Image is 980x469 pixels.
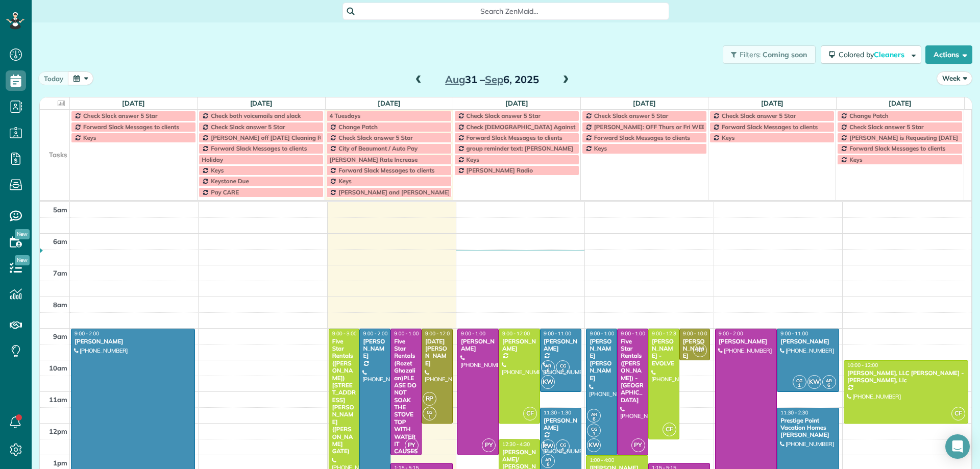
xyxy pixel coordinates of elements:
span: 10:00 - 12:00 [847,362,878,368]
span: 9:00 - 11:00 [780,330,808,337]
span: 9:00 - 2:00 [363,330,387,337]
a: [DATE] [761,99,784,107]
span: Colored by [839,50,908,59]
span: 9:00 - 3:00 [332,330,357,337]
span: Forward Slack Messages to clients [849,144,945,152]
span: CG [427,409,433,415]
span: 1:00 - 4:00 [590,457,614,463]
span: CG [591,426,597,432]
span: KW [587,438,601,452]
a: [DATE] [378,99,401,107]
span: Pay CARE [211,188,239,196]
span: CF [663,423,676,436]
span: [PERSON_NAME] Radio [467,166,533,174]
a: [DATE] [122,99,145,107]
button: Actions [925,45,972,64]
span: 9:00 - 12:00 [502,330,530,337]
div: Five Star Rentals ([PERSON_NAME]) [STREET_ADDRESS][PERSON_NAME] ([PERSON_NAME] GATE) [332,338,357,455]
span: Forward Slack Messages to clients [467,134,562,141]
span: [PERSON_NAME] off [DATE] Cleaning Restaurant [211,134,349,141]
button: Colored byCleaners [821,45,921,64]
span: AR [545,457,551,462]
small: 1 [793,381,806,390]
span: RP [693,343,707,357]
span: Check both voicemails and slack [211,112,301,119]
div: [PERSON_NAME] [362,338,387,360]
span: 1pm [53,459,67,467]
span: Keys [211,166,224,174]
span: City of Beaumont / Auto Pay [338,144,418,152]
span: PY [482,438,496,452]
span: KW [807,375,821,389]
span: Cleaners [874,50,906,59]
div: [PERSON_NAME], LLC [PERSON_NAME] - [PERSON_NAME], Llc [847,369,965,384]
span: 9:00 - 1:00 [461,330,485,337]
span: 9am [53,332,67,340]
small: 1 [556,366,569,376]
div: [PERSON_NAME] EVOLVE [682,338,707,367]
span: New [15,255,30,265]
span: 4 Tuesdays [329,112,360,119]
span: 9:00 - 12:30 [652,330,679,337]
span: 11am [49,396,67,404]
h2: 31 – 6, 2025 [428,74,556,85]
span: RP [423,392,436,406]
span: KW [541,375,555,389]
div: Open Intercom Messenger [945,434,970,459]
span: New [15,229,30,239]
span: 8am [53,301,67,309]
span: 9:00 - 2:00 [75,330,99,337]
span: [PERSON_NAME] Rate Increase [329,156,418,163]
div: [DATE][PERSON_NAME] [425,338,450,367]
span: 12:30 - 4:30 [502,441,530,448]
span: Sep [485,73,503,86]
span: CG [796,378,802,383]
span: Forward Slack Messages to clients [594,134,690,141]
span: Forward Slack Messages to clients [722,123,818,131]
span: Forward Slack Messages to clients [83,123,179,131]
span: Keystone Due [211,177,249,185]
span: Forward Slack Messages to clients [338,166,434,174]
span: group reminder text: [PERSON_NAME] [467,144,573,152]
span: Check [DEMOGRAPHIC_DATA] Against Spreadsheet [467,123,612,131]
div: [PERSON_NAME] [718,338,774,345]
span: Keys [83,134,96,141]
span: Check Slack answer 5 Star [211,123,285,131]
span: Keys [467,156,479,163]
span: PY [405,438,419,452]
span: [PERSON_NAME]: OFF Thurs or Fri WEEKLY [594,123,716,131]
span: CG [560,363,566,368]
button: Week [937,71,972,85]
span: Keys [849,156,862,163]
span: Check Slack answer 5 Star [83,112,157,119]
span: Change Patch [849,112,889,119]
span: Check Slack answer 5 Star [338,134,412,141]
div: Five Star Rentals ([PERSON_NAME]) - [GEOGRAPHIC_DATA] [620,338,645,404]
span: Aug [445,73,465,86]
span: 9:00 - 11:00 [544,330,571,337]
small: 6 [587,414,600,424]
span: Keys [722,134,734,141]
a: [DATE] [633,99,656,107]
span: 9:00 - 1:00 [590,330,614,337]
div: [PERSON_NAME] [460,338,496,353]
span: [PERSON_NAME] and [PERSON_NAME] Off Every [DATE] [338,188,498,196]
span: Change Patch [338,123,378,131]
div: [PERSON_NAME] [PERSON_NAME] [589,338,614,382]
small: 1 [587,429,600,439]
span: AR [545,363,551,368]
span: 9:00 - 1:00 [394,330,419,337]
span: 11:30 - 1:30 [544,409,571,416]
div: [PERSON_NAME] [780,338,836,345]
div: [PERSON_NAME] - EVOLVE [651,338,676,367]
small: 1 [556,445,569,455]
a: [DATE] [250,99,273,107]
div: [PERSON_NAME] [74,338,192,345]
span: PY [631,438,645,452]
span: AR [591,411,597,417]
span: Check Slack answer 5 Star [722,112,796,119]
span: 6am [53,237,67,245]
small: 1 [423,412,436,422]
span: 12pm [49,427,67,435]
span: Check Slack answer 5 Star [594,112,668,119]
